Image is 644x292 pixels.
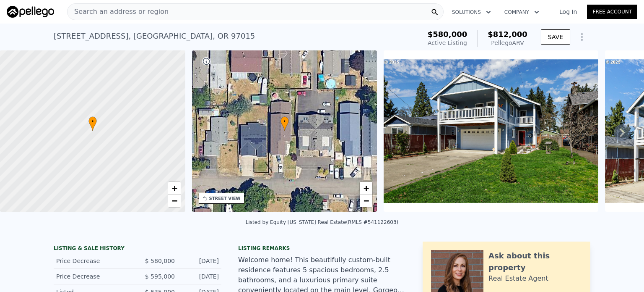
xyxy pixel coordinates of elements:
[364,195,369,206] span: −
[168,182,181,195] a: Zoom in
[209,195,241,202] div: STREET VIEW
[574,29,590,45] button: Show Options
[246,219,398,225] div: Listed by Equity [US_STATE] Real Estate (RMLS #541122603)
[549,8,587,16] a: Log In
[488,39,527,47] div: Pellego ARV
[280,116,289,131] div: •
[280,118,289,125] span: •
[56,257,131,265] div: Price Decrease
[68,7,169,17] span: Search an address or region
[88,116,97,131] div: •
[384,50,598,212] img: Sale: 166851092 Parcel: 73259426
[360,195,372,207] a: Zoom out
[182,272,219,281] div: [DATE]
[145,273,175,280] span: $ 595,000
[541,29,570,45] button: SAVE
[171,195,177,206] span: −
[488,274,548,284] div: Real Estate Agent
[587,5,637,19] a: Free Account
[56,272,131,281] div: Price Decrease
[238,245,406,252] div: Listing remarks
[182,257,219,265] div: [DATE]
[360,182,372,195] a: Zoom in
[428,30,467,39] span: $580,000
[145,258,175,264] span: $ 580,000
[498,5,546,20] button: Company
[7,6,54,18] img: Pellego
[488,30,527,39] span: $812,000
[428,39,467,46] span: Active Listing
[445,5,498,20] button: Solutions
[364,183,369,193] span: +
[171,183,177,193] span: +
[54,30,255,42] div: [STREET_ADDRESS] , [GEOGRAPHIC_DATA] , OR 97015
[168,195,181,207] a: Zoom out
[54,245,221,253] div: LISTING & SALE HISTORY
[488,250,582,274] div: Ask about this property
[88,118,97,125] span: •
